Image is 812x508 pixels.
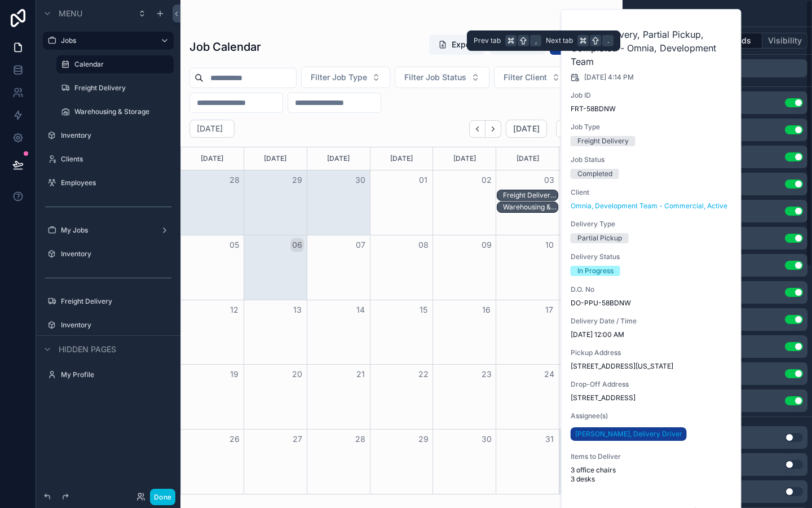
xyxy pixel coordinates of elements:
button: 20 [290,367,304,381]
button: 23 [480,367,493,381]
button: 03 [542,173,556,187]
span: Job ID [571,91,733,100]
span: [DATE] 4:14 PM [584,73,634,82]
span: Delivery Status [571,252,733,261]
button: 16 [480,303,493,317]
button: 27 [290,432,304,446]
h2: [DATE] [197,123,223,134]
div: Warehousing & Storage, Partial Return, Scheduled - NYCHA, [PERSON_NAME] [503,203,558,212]
span: Delivery Type [571,220,733,229]
div: Freight Delivery, Partial Pickup, Completed - Omnia, Development Team [503,190,558,200]
label: My Profile [61,370,167,379]
span: . [603,36,612,45]
div: [DATE] [372,147,431,170]
span: Hidden pages [59,344,116,355]
label: Inventory [61,249,167,259]
button: 31 [542,432,556,446]
span: Job Type [571,122,733,132]
label: My Jobs [61,226,151,235]
button: 06 [290,238,304,252]
button: 17 [542,303,556,317]
label: Inventory [61,131,167,140]
span: [DATE] 12:00 AM [571,330,733,339]
button: 14 [354,303,367,317]
button: 29 [290,173,304,187]
label: Calendar [74,60,167,69]
button: Visibility [762,33,807,49]
button: 22 [417,367,430,381]
span: Filter Job Status [404,72,466,83]
span: Items to Deliver [571,452,733,461]
button: 10 [542,238,556,252]
button: 07 [354,238,367,252]
label: Jobs [61,36,151,45]
label: Warehousing & Storage [74,107,167,116]
button: 19 [228,367,241,381]
div: Partial Pickup [577,233,622,243]
div: Freight Delivery, Partial Pickup, Completed - Omnia, Development Team [503,191,558,200]
span: [STREET_ADDRESS] [571,393,733,402]
div: In Progress [577,266,614,276]
div: [DATE] [246,147,305,170]
div: Warehousing & Storage, Partial Return, Scheduled - NYCHA, Antoinette Brown [503,202,558,212]
button: 12 [228,303,241,317]
button: 21 [354,367,367,381]
button: 15 [417,303,430,317]
span: Prev tab [474,36,501,45]
span: Menu [59,8,82,19]
span: DO-PPU-58BDNW [571,299,733,308]
a: [PERSON_NAME], Delivery Driver [571,427,687,441]
button: Select Button [301,67,390,88]
a: Omnia, Development Team - Commercial, Active [571,202,727,211]
button: 28 [354,432,367,446]
span: D.O. No [571,285,733,294]
button: Select Button [494,67,570,88]
button: 24 [542,367,556,381]
label: Freight Delivery [61,297,167,306]
button: 05 [228,238,241,252]
div: Completed [577,169,612,179]
span: Delivery Date / Time [571,317,733,326]
span: Drop-Off Address [571,380,733,389]
label: Inventory [61,321,167,330]
span: 3 office chairs 3 desks [571,466,733,484]
button: 08 [417,238,430,252]
button: [DATE] [506,120,547,138]
span: Assignee(s) [571,411,733,421]
a: Freight Delivery [74,84,167,93]
div: [DATE] [498,147,557,170]
span: [DATE] [513,124,540,134]
span: Next tab [546,36,573,45]
h1: Job Calendar [189,39,261,55]
span: [STREET_ADDRESS][US_STATE] [571,362,733,371]
div: [DATE] [183,147,242,170]
div: Freight Delivery [577,136,629,146]
button: 30 [480,432,493,446]
button: Month [556,120,614,138]
button: Next [486,120,501,138]
button: Export [429,34,485,55]
div: [DATE] [309,147,368,170]
button: Select Button [395,67,489,88]
span: Job Status [571,155,733,164]
span: [PERSON_NAME], Delivery Driver [575,430,682,439]
button: Done [150,489,175,505]
button: 29 [417,432,430,446]
label: Employees [61,178,167,187]
button: 26 [228,432,241,446]
label: Clients [61,155,167,164]
span: Client [571,188,733,197]
span: Filter Client [504,72,547,83]
span: Pickup Address [571,348,733,357]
